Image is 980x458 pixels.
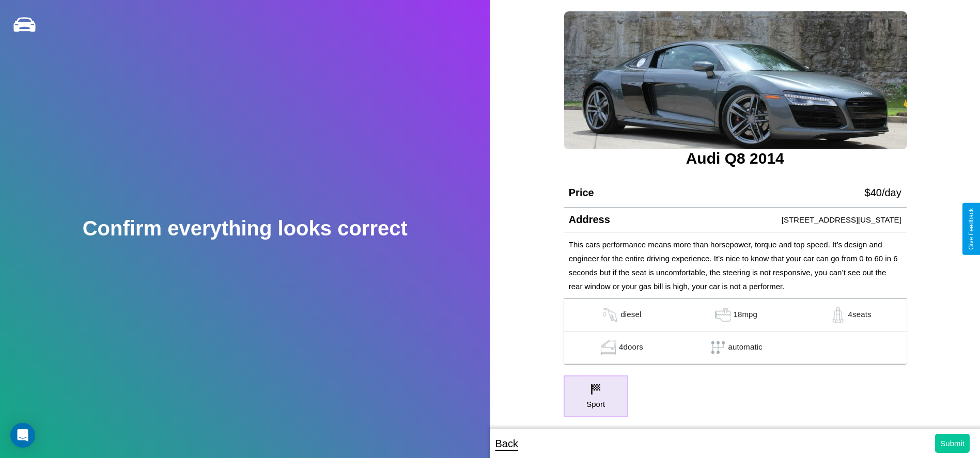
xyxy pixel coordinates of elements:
p: diesel [620,307,641,323]
p: This cars performance means more than horsepower, torque and top speed. It’s design and engineer ... [569,238,901,293]
div: Open Intercom Messenger [10,423,35,448]
img: gas [828,307,848,323]
h3: Audi Q8 2014 [564,150,907,167]
table: simple table [564,299,907,364]
p: Sport [586,397,605,411]
h2: Confirm everything looks correct [83,217,408,240]
p: [STREET_ADDRESS][US_STATE] [782,213,901,227]
p: $ 40 /day [865,183,901,202]
p: automatic [728,340,763,355]
p: 4 doors [619,340,643,355]
img: gas [712,307,733,323]
p: 4 seats [848,307,872,323]
p: 18 mpg [733,307,757,323]
h4: Price [569,187,594,199]
img: gas [598,340,619,355]
p: Back [495,434,518,453]
h4: Address [569,214,610,226]
button: Submit [935,434,970,453]
img: gas [600,307,620,323]
div: Give Feedback [968,208,975,250]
